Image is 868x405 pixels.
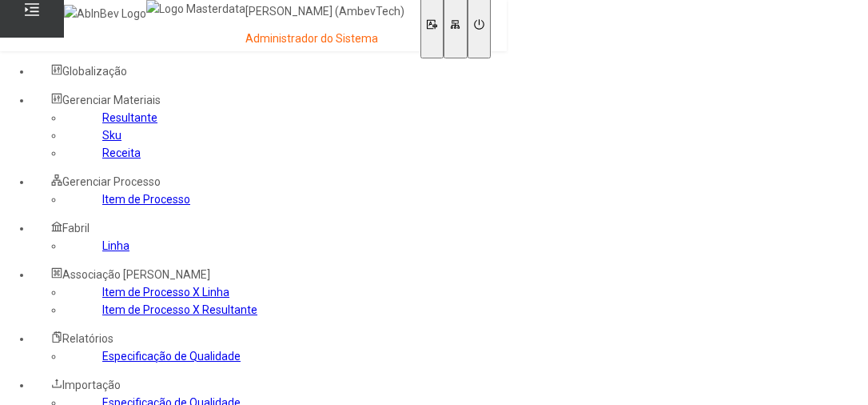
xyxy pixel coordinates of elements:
span: Gerenciar Processo [62,175,161,188]
a: Receita [102,146,141,159]
a: Sku [102,129,121,142]
a: Especificação de Qualidade [102,350,241,363]
p: [PERSON_NAME] (AmbevTech) [245,4,404,20]
img: AbInBev Logo [64,5,146,22]
span: Gerenciar Materiais [62,94,161,106]
a: Item de Processo X Resultante [102,303,257,316]
a: Item de Processo [102,193,190,206]
a: Resultante [102,111,157,124]
a: Linha [102,239,129,252]
span: Relatórios [62,332,113,345]
a: Item de Processo X Linha [102,286,229,299]
span: Importação [62,379,121,391]
span: Associação [PERSON_NAME] [62,268,210,281]
span: Globalização [62,65,127,78]
span: Fabril [62,222,90,235]
p: Administrador do Sistema [245,31,404,47]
